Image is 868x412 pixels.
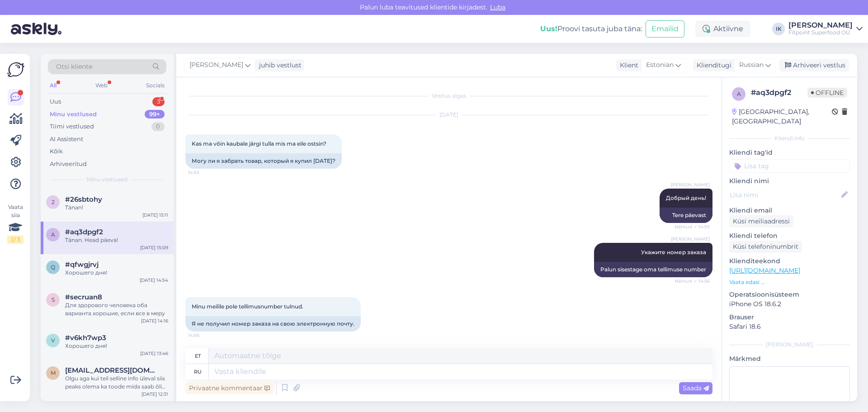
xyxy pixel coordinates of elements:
[140,277,168,284] div: [DATE] 14:54
[141,317,168,324] div: [DATE] 14:16
[646,20,684,38] button: Emailid
[51,369,56,376] span: m
[729,148,850,157] p: Kliendi tag'id
[666,194,706,201] span: Добрый день!
[693,61,731,70] div: Klienditugi
[142,391,168,398] div: [DATE] 12:31
[87,175,127,184] span: Minu vestlused
[51,337,55,344] span: v
[646,60,674,70] span: Estonian
[616,61,638,70] div: Klient
[788,22,853,29] div: [PERSON_NAME]
[56,62,92,71] span: Otsi kliente
[194,364,202,379] div: ru
[788,22,863,36] a: [PERSON_NAME]Fitpoint Superfood OÜ
[142,212,168,218] div: [DATE] 15:11
[140,244,168,251] div: [DATE] 15:09
[65,334,106,342] span: #v6kh7wp3
[729,134,850,142] div: Kliendi info
[7,236,24,244] div: 2 / 3
[540,24,557,33] b: Uus!
[65,236,168,244] div: Tänan. Head päeva!
[51,264,55,270] span: q
[185,382,274,394] div: Privaatne kommentaar
[729,241,802,253] div: Küsi telefoninumbrit
[50,110,97,119] div: Minu vestlused
[729,215,793,227] div: Küsi meiliaadressi
[487,3,508,11] span: Luba
[192,303,303,310] span: Minu meilile pole tellimusnumber tulnud.
[65,342,168,350] div: Хорошего дня!
[729,266,800,275] a: [URL][DOMAIN_NAME]
[729,290,850,299] p: Operatsioonisüsteem
[729,354,850,364] p: Märkmed
[50,147,63,156] div: Kõik
[729,256,850,266] p: Klienditeekond
[94,80,109,91] div: Web
[255,61,302,70] div: juhib vestlust
[779,59,849,71] div: Arhiveeri vestlus
[65,374,168,391] div: Olgu aga kui teil selline info üleval siis peaks olema ka toode mida saab õli kujul manustada ?
[7,203,24,244] div: Vaata siia
[641,249,706,256] span: Укажите номер заказа
[594,262,712,277] div: Palun sisestage oma tellimuse number
[729,322,850,331] p: Safari 18.6
[660,208,712,223] div: Tere päevast
[65,301,168,317] div: Для здорового человека оба варианта хорошие, если все в меру
[188,169,222,176] span: 14:55
[671,236,710,242] span: [PERSON_NAME]
[188,332,222,339] span: 14:56
[695,21,750,37] div: Aktiivne
[48,80,58,91] div: All
[751,87,807,98] div: # aq3dpgf2
[185,111,712,119] div: [DATE]
[50,135,83,144] div: AI Assistent
[729,313,850,322] p: Brauser
[729,299,850,309] p: iPhone OS 18.6.2
[729,231,850,241] p: Kliendi telefon
[145,110,165,119] div: 99+
[540,24,642,34] div: Proovi tasuta juba täna:
[739,60,764,70] span: Russian
[729,176,850,186] p: Kliendi nimi
[65,195,102,204] span: #26sbtohy
[730,190,840,200] input: Lisa nimi
[675,223,710,230] span: Nähtud ✓ 14:55
[729,341,850,349] div: [PERSON_NAME]
[152,97,165,106] div: 3
[7,61,24,78] img: Askly Logo
[185,316,361,331] div: Я не получил номер заказа на свою электронную почту.
[807,88,847,98] span: Offline
[51,231,55,238] span: a
[675,278,710,284] span: Nähtud ✓ 14:56
[737,90,741,97] span: a
[65,228,103,236] span: #aq3dpgf2
[729,278,850,286] p: Vaata edasi ...
[50,160,87,169] div: Arhiveeritud
[65,204,168,212] div: Tänan!
[729,159,850,173] input: Lisa tag
[65,269,168,277] div: Хорошего дня!
[140,350,168,357] div: [DATE] 13:46
[52,296,55,303] span: s
[65,366,159,374] span: meerily.laas@mail.ee
[788,29,853,36] div: Fitpoint Superfood OÜ
[772,23,785,35] div: IK
[185,92,712,100] div: Vestlus algas
[671,181,710,188] span: [PERSON_NAME]
[732,107,832,126] div: [GEOGRAPHIC_DATA], [GEOGRAPHIC_DATA]
[189,60,243,70] span: [PERSON_NAME]
[151,122,165,131] div: 0
[52,199,55,205] span: 2
[65,260,99,269] span: #qfwgjrvj
[65,293,102,301] span: #secruan8
[192,140,326,147] span: Kas ma võin kaubale järgi tulla mis ma eile ostsin?
[195,348,201,364] div: et
[144,80,166,91] div: Socials
[729,206,850,215] p: Kliendi email
[185,153,342,169] div: Могу ли я забрать товар, который я купил [DATE]?
[50,122,94,131] div: Tiimi vestlused
[50,97,61,106] div: Uus
[683,384,709,392] span: Saada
